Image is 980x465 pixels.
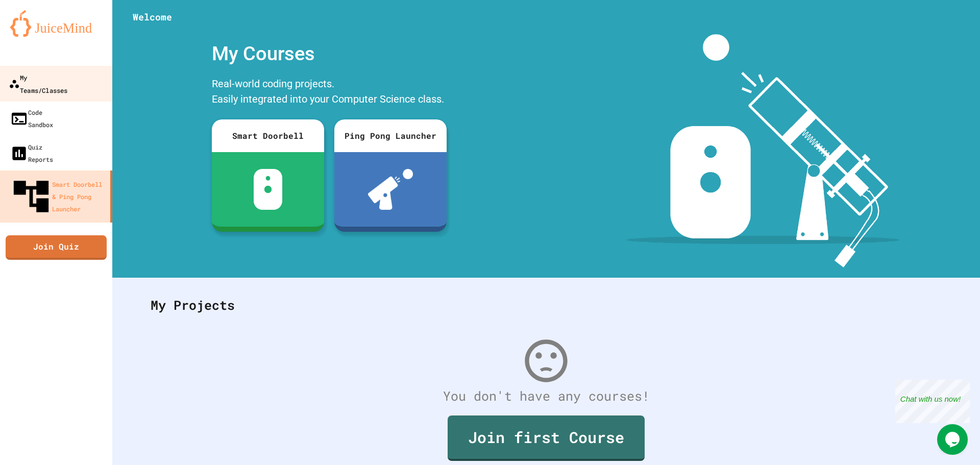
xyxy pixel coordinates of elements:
img: sdb-white.svg [254,169,283,210]
div: My Courses [207,34,452,74]
div: My Projects [140,285,952,325]
img: banner-image-my-projects.png [626,34,900,267]
div: My Teams/Classes [9,71,67,96]
div: Smart Doorbell & Ping Pong Launcher [10,176,106,217]
div: Code Sandbox [10,106,53,131]
iframe: chat widget [895,380,970,423]
div: You don't have any courses! [140,386,952,406]
a: Join Quiz [6,235,107,260]
img: logo-orange.svg [10,10,102,37]
img: ppl-with-ball.png [368,169,413,210]
div: Smart Doorbell [212,119,324,152]
div: Ping Pong Launcher [334,119,447,152]
a: Join first Course [448,415,645,461]
iframe: chat widget [937,424,970,455]
div: Quiz Reports [10,141,53,165]
div: Real-world coding projects. Easily integrated into your Computer Science class. [207,74,452,112]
